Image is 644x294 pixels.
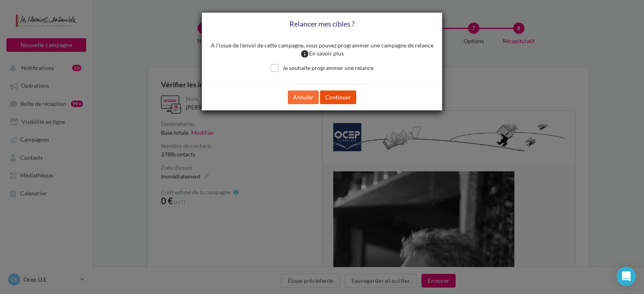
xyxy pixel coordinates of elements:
[300,50,309,58] i: info
[208,19,436,35] p: Relancer mes cibles ?
[320,90,356,104] button: Continuer
[617,267,636,286] div: Open Intercom Messenger
[288,90,319,104] button: Annuler
[270,64,374,72] label: Je souhaite programmer une relance
[10,12,241,40] img: 9209_ocep_banniere_header.png
[208,35,436,64] div: A l'issue de l'envoi de cette campagne, vous pouvez programmer une campagne de relance
[300,50,344,57] a: infoEn savoir plus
